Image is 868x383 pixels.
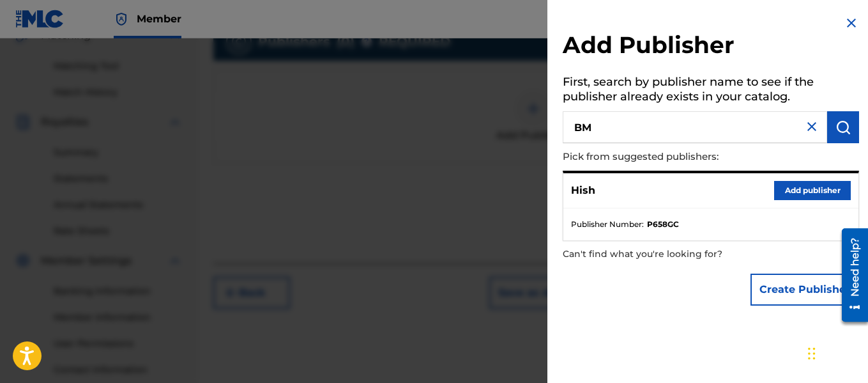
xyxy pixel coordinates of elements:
[832,224,868,327] iframe: Resource Center
[563,111,827,143] input: Search publisher's name
[835,120,851,135] img: Search Works
[563,71,859,111] h5: First, search by publisher name to see if the publisher already exists in your catalog.
[750,274,859,306] button: Create Publisher
[804,119,819,134] img: close
[563,241,786,267] p: Can't find what you're looking for?
[774,181,851,200] button: Add publisher
[563,31,859,63] h2: Add Publisher
[571,219,644,230] span: Publisher Number :
[808,334,816,373] div: Drag
[137,12,181,26] span: Member
[571,183,595,198] p: Hish
[647,219,679,230] strong: P658GC
[804,322,868,383] iframe: Chat Widget
[15,10,65,28] img: MLC Logo
[563,143,786,171] p: Pick from suggested publishers:
[114,12,129,27] img: Top Rightsholder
